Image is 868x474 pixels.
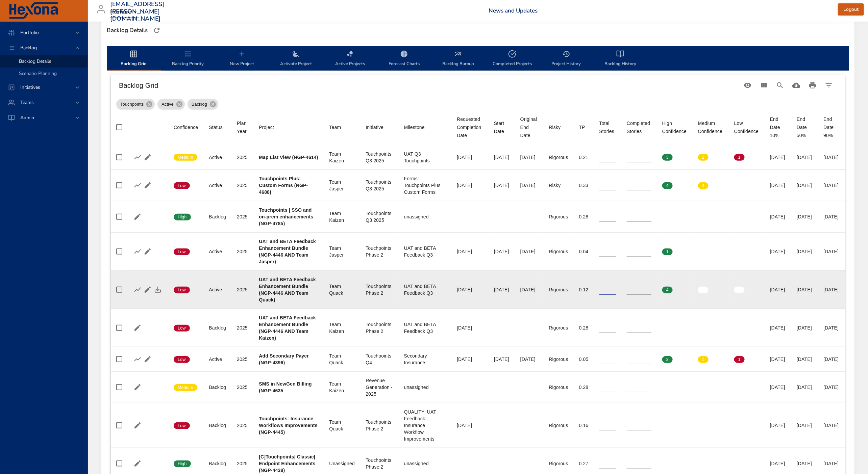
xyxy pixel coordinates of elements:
div: Backlog [209,422,226,429]
b: UAT and BETA Feedback Enhancement Bundle (NGP-4446 AND Team Jasper) [259,239,316,264]
div: [DATE] [457,286,483,293]
div: Sort [734,119,759,135]
div: Rigorous [549,324,568,331]
span: Low [174,249,190,255]
h6: Backlog Grid [119,80,740,91]
span: Backlog Details [19,58,51,64]
div: 2025 [237,182,248,189]
div: Touchpoints Phase 2 [366,457,393,470]
div: Risky [549,182,568,189]
div: Active [209,286,226,293]
div: 2025 [237,286,248,293]
div: [DATE] [770,182,786,189]
span: 0 [734,249,745,255]
div: 0.28 [579,213,589,220]
div: [DATE] [824,324,840,331]
div: Original End Date [520,115,538,139]
div: Rigorous [549,460,568,467]
div: [DATE] [494,248,510,255]
div: Start Date [494,119,510,135]
div: Medium Confidence [698,119,723,135]
span: 4 [662,183,673,189]
button: Edit Project Details [143,152,153,162]
div: [DATE] [770,356,786,363]
span: Admin [15,114,40,121]
div: High Confidence [662,119,687,135]
div: Sort [599,119,616,135]
div: Sort [662,119,687,135]
span: Teams [15,99,39,106]
div: [DATE] [824,384,840,391]
b: Add Secondary Payer (NGP-4396) [259,353,309,365]
div: Active [157,99,184,110]
button: Edit Project Details [143,246,153,257]
div: Sort [520,115,538,139]
span: TP [579,123,589,131]
button: Edit Project Details [132,420,143,430]
span: Low [174,287,190,293]
div: Requested Completion Date [457,115,483,139]
span: Backlog History [597,50,643,68]
div: Sort [549,123,561,131]
div: [DATE] [797,154,813,161]
span: Initiative [366,123,393,131]
button: Print [804,77,821,94]
button: Show Burnup [132,152,143,162]
div: Rigorous [549,356,568,363]
span: 1 [662,249,673,255]
span: Medium [174,154,197,160]
div: Sort [404,123,425,131]
div: [DATE] [797,460,813,467]
div: 0.05 [579,356,589,363]
b: [C]Touchpoints| Classic| Endpoint Enhancements (NGP-4438) [259,454,315,473]
b: Map List View (NGP-4614) [259,155,318,160]
div: Sort [259,123,274,131]
span: Milestone [404,123,446,131]
div: Backlog [209,460,226,467]
div: [DATE] [797,213,813,220]
div: [DATE] [520,356,538,363]
div: [DATE] [797,182,813,189]
span: New Project [219,50,265,68]
span: High [174,461,191,467]
div: Touchpoints Phase 2 [366,321,393,335]
div: [DATE] [770,286,786,293]
div: Save In-Line Updates [153,285,163,295]
div: 2025 [237,248,248,255]
div: Active [209,154,226,161]
div: Touchpoints Phase 2 [366,419,393,432]
span: 0 [698,249,709,255]
div: Touchpoints [116,99,155,110]
div: Team Kaizen [329,151,355,164]
div: Team Kaizen [329,210,355,223]
div: 2025 [237,384,248,391]
div: [DATE] [824,154,840,161]
div: [DATE] [457,248,483,255]
div: Touchpoints Phase 2 [366,245,393,258]
div: Team Jasper [329,179,355,192]
div: Forms: Touchpoints Plus Custom Forms [404,175,446,195]
span: Backlog [15,45,42,51]
div: [DATE] [457,356,483,363]
div: Touchpoints Q4 [366,352,393,366]
div: [DATE] [770,460,786,467]
button: Show Burnup [132,285,143,295]
div: Team Quack [329,283,355,296]
div: 2025 [237,422,248,429]
b: UAT and BETA Feedback Enhancement Bundle (NGP-4446 AND Team Kaizen) [259,315,316,341]
span: 4 [662,287,673,293]
div: [DATE] [457,324,483,331]
div: [DATE] [824,286,840,293]
span: Total Stories [599,119,616,135]
div: Active [209,182,226,189]
div: Touchpoints Phase 2 [366,283,393,296]
div: Sort [457,115,483,139]
div: [DATE] [824,422,840,429]
span: Low [174,183,190,189]
span: 1 [698,357,709,363]
span: Low [174,423,190,429]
